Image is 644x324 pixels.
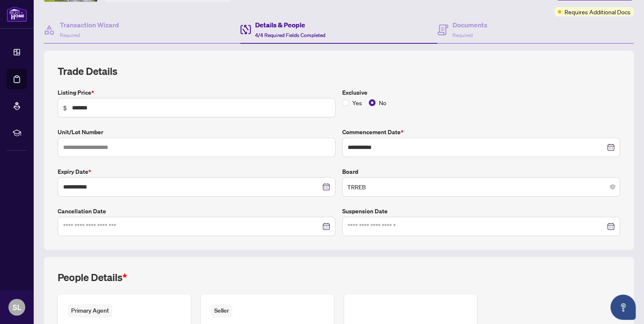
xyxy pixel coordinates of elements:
[342,127,620,137] label: Commencement Date
[58,167,335,176] label: Expiry Date
[60,32,80,38] span: Required
[255,32,325,38] span: 4/4 Required Fields Completed
[63,103,67,112] span: $
[13,301,21,313] span: SL
[58,207,335,216] label: Cancellation Date
[58,271,127,284] h2: People Details
[58,88,335,97] label: Listing Price
[610,184,615,189] span: close-circle
[452,32,473,38] span: Required
[564,7,631,16] span: Requires Additional Docs
[342,167,620,176] label: Board
[347,179,615,195] span: TRREB
[342,207,620,216] label: Suspension Date
[58,64,620,78] h2: Trade Details
[68,304,112,317] span: Primary Agent
[60,20,119,30] h4: Transaction Wizard
[452,20,487,30] h4: Documents
[610,295,636,320] button: Open asap
[349,98,365,107] span: Yes
[58,127,335,137] label: Unit/Lot Number
[255,20,325,30] h4: Details & People
[375,98,390,107] span: No
[342,88,620,97] label: Exclusive
[7,6,27,22] img: logo
[211,304,232,317] span: Seller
